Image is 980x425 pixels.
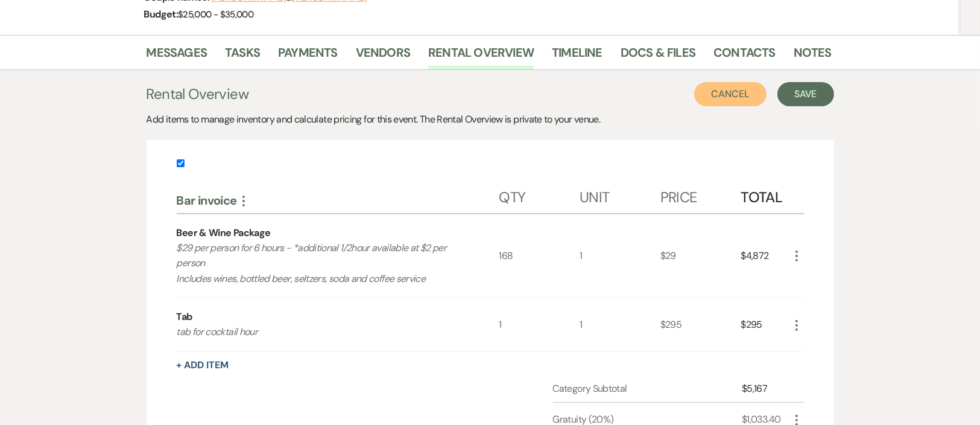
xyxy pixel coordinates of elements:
p: tab for cocktail hour [177,324,467,340]
button: + Add Item [177,360,229,370]
div: Add items to manage inventory and calculate pricing for this event. The Rental Overview is privat... [147,112,834,127]
button: Save [777,82,834,106]
div: $29 [660,214,741,298]
a: Vendors [356,43,410,69]
div: 1 [580,298,660,351]
a: Messages [147,43,207,69]
a: Payments [278,43,338,69]
a: Rental Overview [428,43,534,69]
div: Qty [499,177,580,213]
div: Unit [580,177,660,213]
div: $295 [660,298,741,351]
div: 1 [580,214,660,298]
div: Beer & Wine Package [177,226,271,240]
div: Tab [177,310,192,324]
a: Timeline [552,43,602,69]
div: Bar invoice [177,193,499,208]
a: Notes [794,43,832,69]
div: Price [660,177,741,213]
h3: Rental Overview [147,83,248,105]
div: 1 [499,298,580,351]
button: Cancel [694,82,767,106]
a: Tasks [225,43,260,69]
div: $4,872 [741,214,789,298]
a: Contacts [713,43,776,69]
span: $25,000 - $35,000 [178,8,253,21]
span: Budget: [144,8,179,21]
div: $5,167 [742,382,789,396]
div: $295 [741,298,789,351]
a: Docs & Files [621,43,695,69]
div: Category Subtotal [553,382,742,396]
div: Total [741,177,789,213]
div: 168 [499,214,580,298]
p: $29 per person for 6 hours - *additional 1/2hour available at $2 per person Includes wines, bottl... [177,240,467,287]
